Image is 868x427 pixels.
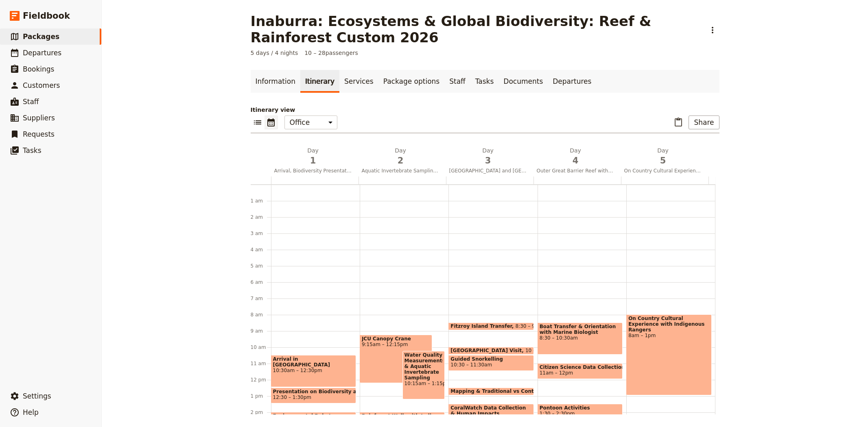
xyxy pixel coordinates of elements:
[540,405,621,411] span: Pontoon Activities
[23,81,60,89] span: Customers
[265,115,278,129] button: Calendar view
[359,168,443,174] span: Aquatic Invertebrate Sampling & Canopy Crane and Rainforest Walk with Indigenous Guide
[23,130,55,138] span: Requests
[448,322,533,330] div: Fitzroy Island Transfer8:30 – 9am
[449,146,527,167] h2: Day
[450,348,525,353] span: [GEOGRAPHIC_DATA] Visit
[538,363,623,379] div: Citizen Science Data Collection & Species & Predator Identification11am – 12pm
[525,348,559,353] span: 10 – 10:30am
[23,33,59,41] span: Packages
[537,146,614,167] h2: Day
[251,198,271,204] div: 1 am
[449,155,527,167] span: 3
[548,70,596,93] a: Departures
[450,323,515,329] span: Fitzroy Island Transfer
[251,328,271,334] div: 9 am
[378,70,444,93] a: Package options
[538,404,623,420] div: Pontoon Activities1:30 – 2:30pm
[446,168,530,174] span: [GEOGRAPHIC_DATA] and [GEOGRAPHIC_DATA]
[271,146,359,176] button: Day1Arrival, Biodiversity Presentation, Environmental Debate and Daintree Rainforest
[273,356,354,368] span: Arrival in [GEOGRAPHIC_DATA]
[273,389,354,394] span: Presentation on Biodiversity and The Wet Tropics
[271,168,355,174] span: Arrival, Biodiversity Presentation, Environmental Debate and Daintree Rainforest
[271,388,356,403] div: Presentation on Biodiversity and The Wet Tropics12:30 – 1:30pm
[23,392,51,400] span: Settings
[533,168,618,174] span: Outer Great Barrier Reef with Marine Biologist
[23,10,70,22] span: Fieldbook
[359,146,446,176] button: Day2Aquatic Invertebrate Sampling & Canopy Crane and Rainforest Walk with Indigenous Guide
[671,115,685,129] button: Paste itinerary item
[450,388,624,394] span: Mapping & Traditional vs Contemporary Management Activity
[448,347,533,355] div: [GEOGRAPHIC_DATA] Visit10 – 10:30am
[274,146,352,167] h2: Day
[540,411,575,416] span: 1:30 – 2:30pm
[404,352,443,381] span: Water Quality Measurements & Aquatic Invertebrate Sampling
[251,70,300,93] a: Information
[628,316,709,333] span: On Country Cultural Experience with Indigenous Rangers
[402,351,445,399] div: Water Quality Measurements & Aquatic Invertebrate Sampling10:15am – 1:15pm
[339,70,378,93] a: Services
[360,335,432,383] div: JCU Canopy Crane9:15am – 12:15pm
[251,377,271,383] div: 12 pm
[23,408,39,416] span: Help
[362,155,439,167] span: 2
[273,368,354,373] span: 10:30am – 12:30pm
[533,146,621,176] button: Day4Outer Great Barrier Reef with Marine Biologist
[23,49,61,57] span: Departures
[251,246,271,253] div: 4 am
[362,342,430,347] span: 9:15am – 12:15pm
[446,146,533,176] button: Day3[GEOGRAPHIC_DATA] and [GEOGRAPHIC_DATA]
[689,115,719,129] button: Share
[515,323,542,329] span: 8:30 – 9am
[23,98,39,106] span: Staff
[626,314,711,395] div: On Country Cultural Experience with Indigenous Rangers8am – 1pm
[540,364,621,370] span: Citizen Science Data Collection & Species & Predator Identification
[274,155,352,167] span: 1
[362,413,443,419] span: Rainforest Walk with Indigenous Guide
[706,23,719,37] button: Actions
[448,388,533,395] div: Mapping & Traditional vs Contemporary Management Activity
[251,49,298,57] span: 5 days / 4 nights
[450,362,492,368] span: 10:30 – 11:30am
[362,336,430,342] span: JCU Canopy Crane
[251,409,271,416] div: 2 pm
[251,13,701,46] h1: Inaburra: Ecosystems & Global Biodiversity: Reef & Rainforest Custom 2026
[450,356,531,362] span: Guided Snorkelling
[621,146,708,176] button: Day5On Country Cultural Experience with Indigenous Rangers
[251,344,271,351] div: 10 am
[450,405,531,416] span: CoralWatch Data Collection & Human Impacts
[273,394,311,400] span: 12:30 – 1:30pm
[448,355,533,371] div: Guided Snorkelling10:30 – 11:30am
[540,335,621,341] span: 8:30 – 10:30am
[23,65,54,73] span: Bookings
[538,322,623,355] div: Boat Transfer & Orientation with Marine Biologist8:30 – 10:30am
[300,70,339,93] a: Itinerary
[251,360,271,367] div: 11 am
[251,106,719,114] p: Itinerary view
[251,263,271,269] div: 5 am
[621,168,705,174] span: On Country Cultural Experience with Indigenous Rangers
[271,355,356,387] div: Arrival in [GEOGRAPHIC_DATA]10:30am – 12:30pm
[540,324,621,335] span: Boat Transfer & Orientation with Marine Biologist
[251,230,271,237] div: 3 am
[251,393,271,399] div: 1 pm
[404,381,443,386] span: 10:15am – 1:15pm
[251,279,271,285] div: 6 am
[444,70,470,93] a: Staff
[251,115,265,129] button: List view
[251,214,271,220] div: 2 am
[537,155,614,167] span: 4
[624,155,702,167] span: 5
[23,114,55,122] span: Suppliers
[273,413,354,419] span: Environmental Debate
[304,49,358,57] span: 10 – 28 passengers
[624,146,702,167] h2: Day
[251,312,271,318] div: 8 am
[540,370,573,376] span: 11am – 12pm
[628,333,709,338] span: 8am – 1pm
[498,70,548,93] a: Documents
[251,295,271,302] div: 7 am
[362,146,439,167] h2: Day
[23,146,42,155] span: Tasks
[470,70,499,93] a: Tasks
